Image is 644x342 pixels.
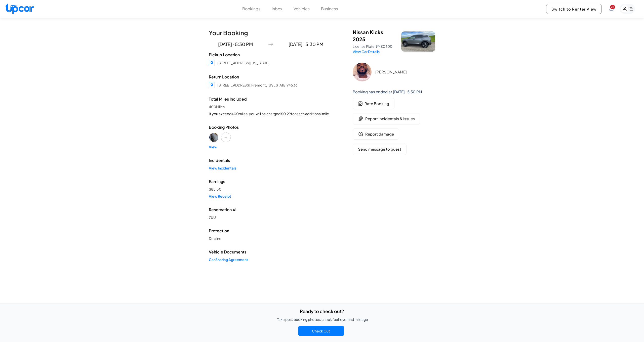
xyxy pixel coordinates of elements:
[221,132,231,142] div: Add or view more images
[209,132,219,142] div: View image 1
[358,116,363,121] img: charge for incidentals
[353,63,372,81] img: Derrick Arango Profile
[217,60,269,65] div: [STREET_ADDRESS][US_STATE]
[353,129,399,140] button: ratingReport damage
[209,29,333,37] h1: Your Booking
[279,41,333,48] p: [DATE] · 5:30 PM
[546,4,602,14] button: Switch to Renter View
[209,207,333,213] span: Reservation #
[209,228,333,234] span: Protection
[365,131,394,137] span: Report damage
[298,326,344,336] button: Check Out
[610,5,615,9] span: You have new notifications
[375,70,433,74] h3: [PERSON_NAME]
[209,111,333,116] div: If you exceed 400 miles, you will be charged $ 0.29 for each additional mile.
[365,116,415,122] span: Report Incidentals & Issues
[268,42,273,47] img: Arrow Icon
[5,3,34,14] img: Upcar Logo
[209,133,218,142] img: Booking photo 1
[209,124,333,130] span: Booking Photos
[217,82,297,88] div: [STREET_ADDRESS], Fremont , [US_STATE] 94536
[376,44,392,49] span: 9MZC600
[209,144,333,149] a: View
[209,82,215,88] img: Location Icon
[209,60,215,66] img: Location Icon
[353,44,395,49] p: License Plate:
[209,249,333,255] span: Vehicle Documents
[209,194,333,199] a: View Receipt
[300,308,344,315] p: Ready to check out?
[353,29,395,43] h3: Nissan Kicks 2025
[321,6,338,12] button: Business
[353,90,435,94] h6: Booking has ended at [DATE] · 5:30 PM
[365,101,389,107] span: Rate Booking
[272,6,282,12] button: Inbox
[209,179,333,185] span: Earnings
[209,96,333,102] span: Total Miles Included
[353,113,420,124] button: charge for incidentalsReport Incidentals & Issues
[358,101,363,106] img: rate booking
[209,104,333,109] span: 400 Miles
[209,215,333,220] div: 7UU
[209,52,333,58] span: Pickup Location
[209,157,333,163] span: Incidentals
[353,98,394,109] button: rate bookingRate Booking
[353,49,380,54] a: View Car Details
[277,317,368,322] p: Take post booking photos, check fuel level and mileage
[209,187,333,192] div: $ 85.50
[209,41,262,48] p: [DATE] · 5:30 PM
[358,132,363,137] img: rating
[401,31,435,52] img: Nissan Kicks 2025
[209,236,333,241] a: Decline
[294,6,310,12] button: Vehicles
[242,6,260,12] button: Bookings
[209,257,333,262] a: Car Sharing Agreement
[209,165,333,170] a: View Incidentals
[209,74,333,80] span: Return Location
[353,144,407,155] button: Send message to guest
